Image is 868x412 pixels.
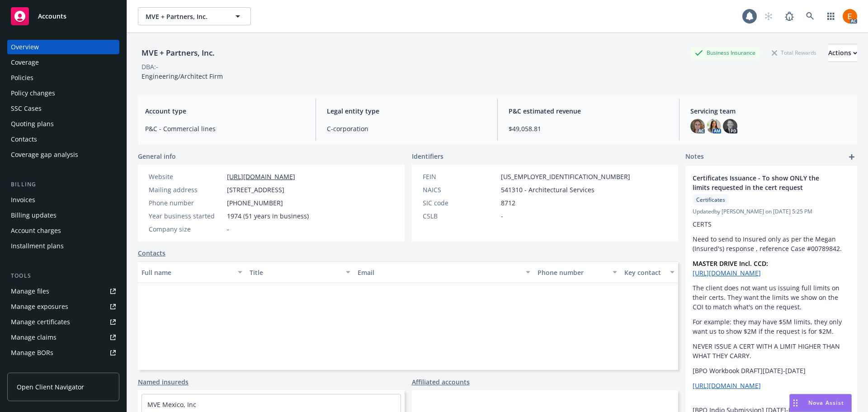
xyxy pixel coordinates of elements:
[138,47,218,59] div: MVE + Partners, Inc.
[538,268,607,277] div: Phone number
[246,261,354,283] button: Title
[707,119,721,133] img: photo
[693,208,850,216] span: Updated by [PERSON_NAME] on [DATE] 5:25 PM
[828,44,857,62] div: Actions
[358,268,520,277] div: Email
[693,381,761,390] a: [URL][DOMAIN_NAME]
[11,330,57,345] div: Manage claims
[11,223,61,238] div: Account charges
[138,7,251,25] button: MVE + Partners, Inc.
[11,40,39,54] div: Overview
[621,261,678,283] button: Key contact
[759,7,778,25] a: Start snowing
[693,366,850,375] p: [BPO Workbook DRAFT][DATE]-[DATE]
[790,394,801,412] div: Drag to move
[801,7,819,25] a: Search
[145,106,305,116] span: Account type
[11,117,54,131] div: Quoting plans
[11,193,35,207] div: Invoices
[423,211,497,221] div: CSLB
[723,119,737,133] img: photo
[11,101,42,116] div: SSC Cases
[227,198,283,208] span: [PHONE_NUMBER]
[693,283,850,312] p: The client does not want us issuing full limits on their certs. They want the limits we show on t...
[142,72,223,81] span: Engineering/Architect Firm
[423,185,497,194] div: NAICS
[501,185,594,194] span: 541310 - Architectural Services
[7,346,119,360] a: Manage BORs
[17,382,84,392] span: Open Client Navigator
[11,239,64,253] div: Installment plans
[7,55,119,70] a: Coverage
[501,211,503,221] span: -
[789,394,852,412] button: Nova Assist
[7,71,119,85] a: Policies
[693,317,850,336] p: For example: they may have $5M limits, they only want us to show $2M if the request is for $2M.
[534,261,620,283] button: Phone number
[690,106,850,116] span: Servicing team
[149,172,223,181] div: Website
[828,44,857,62] button: Actions
[501,172,630,181] span: [US_EMPLOYER_IDENTIFICATION_NUMBER]
[138,152,176,161] span: General info
[227,172,295,181] a: [URL][DOMAIN_NAME]
[11,208,57,223] div: Billing updates
[11,346,53,360] div: Manage BORs
[685,152,704,162] span: Notes
[693,219,850,229] p: CERTS
[142,268,232,277] div: Full name
[7,4,119,29] a: Accounts
[138,248,165,258] a: Contacts
[7,132,119,147] a: Contacts
[696,196,725,204] span: Certificates
[354,261,534,283] button: Email
[808,399,844,407] span: Nova Assist
[822,7,840,25] a: Switch app
[7,271,119,280] div: Tools
[250,268,340,277] div: Title
[7,180,119,189] div: Billing
[423,172,497,181] div: FEIN
[11,284,49,298] div: Manage files
[149,211,223,221] div: Year business started
[327,106,486,116] span: Legal entity type
[142,62,158,71] div: DBA: -
[227,211,309,221] span: 1974 (51 years in business)
[7,101,119,116] a: SSC Cases
[7,208,119,223] a: Billing updates
[412,152,443,161] span: Identifiers
[146,12,224,21] span: MVE + Partners, Inc.
[227,224,229,234] span: -
[147,400,196,409] a: MVE Mexico, Inc
[11,315,70,329] div: Manage certificates
[11,71,33,85] div: Policies
[693,234,850,253] p: Need to send to Insured only as per the Megan (Insured's) response , reference Case #00789842.
[11,55,39,70] div: Coverage
[767,47,821,58] div: Total Rewards
[7,315,119,329] a: Manage certificates
[423,198,497,208] div: SIC code
[145,124,305,133] span: P&C - Commercial lines
[7,117,119,131] a: Quoting plans
[693,259,768,268] strong: MASTER DRIVE Incl. CCD:
[7,299,119,314] a: Manage exposures
[11,147,78,162] div: Coverage gap analysis
[227,185,284,194] span: [STREET_ADDRESS]
[7,284,119,298] a: Manage files
[501,198,515,208] span: 8712
[11,132,37,147] div: Contacts
[843,9,857,24] img: photo
[149,185,223,194] div: Mailing address
[7,223,119,238] a: Account charges
[11,86,55,100] div: Policy changes
[693,173,826,192] span: Certificates Issuance - To show ONLY the limits requested in the cert request
[327,124,486,133] span: C-corporation
[138,377,189,387] a: Named insureds
[780,7,798,25] a: Report a Bug
[412,377,470,387] a: Affiliated accounts
[846,152,857,162] a: add
[7,40,119,54] a: Overview
[7,330,119,345] a: Manage claims
[624,268,665,277] div: Key contact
